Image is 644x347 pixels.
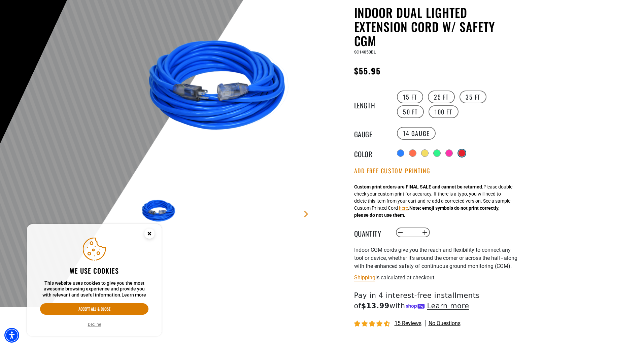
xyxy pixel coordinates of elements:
button: Accept all & close [40,303,148,315]
aside: Cookie Consent [27,224,162,337]
h1: Indoor Dual Lighted Extension Cord w/ Safety CGM [354,5,519,48]
a: Next [303,211,309,217]
legend: Color [354,149,388,158]
img: blue [140,7,302,169]
div: Accessibility Menu [4,328,19,343]
div: Please double check your custom print for accuracy. If there is a typo, you will need to delete t... [354,183,512,219]
span: No questions [429,320,461,327]
label: 15 FT [397,91,423,103]
legend: Gauge [354,129,388,138]
button: Decline [86,321,103,328]
span: $55.95 [354,65,381,77]
label: 14 Gauge [397,127,436,140]
span: 15 reviews [395,320,421,326]
h2: We use cookies [40,266,148,275]
legend: Length [354,100,388,109]
button: Add Free Custom Printing [354,167,431,175]
img: blue [140,192,179,231]
label: 35 FT [460,91,486,103]
strong: Custom print orders are FINAL SALE and cannot be returned. [354,184,483,189]
strong: Note: emoji symbols do not print correctly, please do not use them. [354,205,499,218]
p: This website uses cookies to give you the most awesome browsing experience and provide you with r... [40,280,148,298]
div: is calculated at checkout. [354,273,519,282]
label: 25 FT [428,91,455,103]
button: Close this option [137,224,162,245]
a: This website uses cookies to give you the most awesome browsing experience and provide you with r... [122,292,146,298]
button: here [399,205,408,212]
span: SC14050BL [354,50,376,55]
span: 4.40 stars [354,321,391,327]
a: Shipping [354,274,375,281]
label: 100 FT [429,105,459,118]
span: Indoor CGM cords give you the reach and flexibility to connect any tool or device, whether it’s a... [354,247,517,269]
label: 50 FT [397,105,424,118]
label: Quantity [354,228,388,237]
